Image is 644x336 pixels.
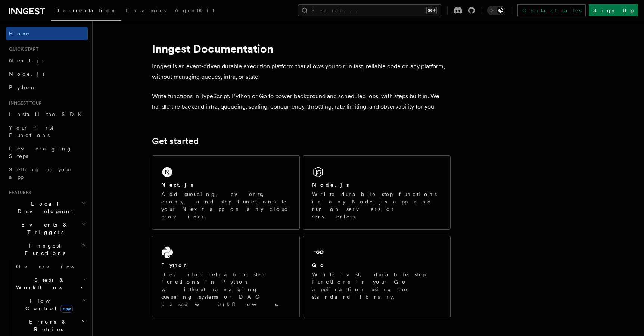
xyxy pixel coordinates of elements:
[9,146,72,159] span: Leveraging Steps
[161,181,193,189] h2: Next.js
[152,155,300,230] a: Next.jsAdd queueing, events, crons, and step functions to your Next app on any cloud provider.
[312,271,441,301] p: Write fast, durable step functions in your Go application using the standard library.
[9,30,30,37] span: Home
[6,54,88,67] a: Next.js
[303,155,451,230] a: Node.jsWrite durable step functions in any Node.js app and run on servers or serverless.
[13,276,83,291] span: Steps & Workflows
[9,125,53,138] span: Your first Functions
[6,67,88,81] a: Node.js
[152,61,451,82] p: Inngest is an event-driven durable execution platform that allows you to run fast, reliable code ...
[121,2,170,20] a: Examples
[312,190,441,220] p: Write durable step functions in any Node.js app and run on servers or serverless.
[13,273,88,294] button: Steps & Workflows
[13,318,81,333] span: Errors & Retries
[161,261,189,269] h2: Python
[298,4,441,16] button: Search...⌘K
[13,297,82,312] span: Flow Control
[426,7,437,14] kbd: ⌘K
[51,2,121,21] a: Documentation
[13,315,88,336] button: Errors & Retries
[152,236,300,317] a: PythonDevelop reliable step functions in Python without managing queueing systems or DAG based wo...
[6,100,42,106] span: Inngest tour
[6,239,88,260] button: Inngest Functions
[6,46,38,52] span: Quick start
[126,7,166,13] span: Examples
[589,4,638,16] a: Sign Up
[9,84,36,90] span: Python
[303,236,451,317] a: GoWrite fast, durable step functions in your Go application using the standard library.
[152,42,451,55] h1: Inngest Documentation
[6,163,88,184] a: Setting up your app
[6,197,88,218] button: Local Development
[6,108,88,121] a: Install the SDK
[6,190,31,196] span: Features
[175,7,214,13] span: AgentKit
[6,121,88,142] a: Your first Functions
[517,4,586,16] a: Contact sales
[152,91,451,112] p: Write functions in TypeScript, Python or Go to power background and scheduled jobs, with steps bu...
[9,111,86,117] span: Install the SDK
[487,6,505,15] button: Toggle dark mode
[6,27,88,40] a: Home
[55,7,117,13] span: Documentation
[6,81,88,94] a: Python
[6,200,81,215] span: Local Development
[13,294,88,315] button: Flow Controlnew
[6,218,88,239] button: Events & Triggers
[6,242,81,257] span: Inngest Functions
[161,190,290,220] p: Add queueing, events, crons, and step functions to your Next app on any cloud provider.
[60,305,73,313] span: new
[16,264,93,270] span: Overview
[6,142,88,163] a: Leveraging Steps
[13,260,88,273] a: Overview
[170,2,219,20] a: AgentKit
[312,261,326,269] h2: Go
[9,71,44,77] span: Node.js
[9,57,44,63] span: Next.js
[312,181,349,189] h2: Node.js
[6,221,81,236] span: Events & Triggers
[9,167,73,180] span: Setting up your app
[152,136,199,146] a: Get started
[161,271,290,308] p: Develop reliable step functions in Python without managing queueing systems or DAG based workflows.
